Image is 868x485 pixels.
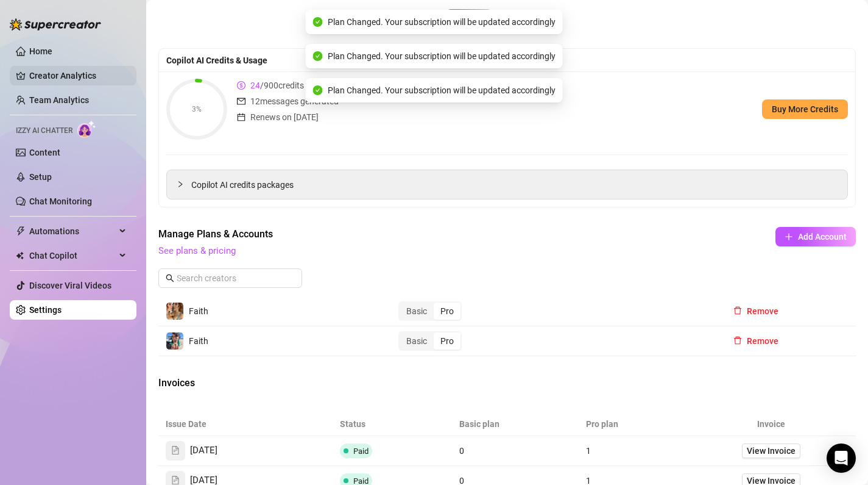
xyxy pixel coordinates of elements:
[328,49,556,63] span: Plan Changed. Your subscription will be updated accordingly
[237,79,245,92] span: dollar-circle
[742,444,800,458] a: View Invoice
[687,412,856,436] th: Invoice
[189,336,208,346] span: Faith
[29,172,52,182] a: Setup
[333,412,452,436] th: Status
[313,85,323,95] span: check-circle
[29,246,116,265] span: Chat Copilot
[171,476,180,484] span: file-text
[313,51,323,61] span: check-circle
[29,305,62,315] a: Settings
[166,54,848,67] div: Copilot AI Credits & Usage
[29,66,127,85] a: Creator Analytics
[400,332,434,350] div: Basic
[189,306,208,316] span: Faith
[158,376,363,390] span: Invoices
[29,95,89,105] a: Team Analytics
[733,306,742,315] span: delete
[250,95,339,108] span: 12 messages generated
[166,274,174,282] span: search
[452,412,579,436] th: Basic plan
[10,18,101,31] img: logo-BBDzfeDw.svg
[29,46,52,56] a: Home
[798,232,847,242] span: Add Account
[724,301,788,321] button: Remove
[827,444,856,473] div: Open Intercom Messenger
[177,271,285,285] input: Search creators
[158,227,693,242] span: Manage Plans & Accounts
[353,447,369,456] span: Paid
[158,412,333,436] th: Issue Date
[398,331,462,351] div: segmented control
[747,336,778,346] span: Remove
[158,245,236,256] a: See plans & pricing
[434,303,460,320] div: Pro
[167,170,847,199] div: Copilot AI credits packages
[328,84,556,97] span: Plan Changed. Your subscription will be updated accordingly
[785,232,793,241] span: plus
[190,444,217,458] span: [DATE]
[398,301,462,321] div: segmented control
[579,412,687,436] th: Pro plan
[177,181,184,188] span: collapsed
[400,303,434,320] div: Basic
[166,106,227,113] span: 3%
[16,125,72,137] span: Izzy AI Chatter
[77,120,96,138] img: AI Chatter
[191,178,838,192] span: Copilot AI credits packages
[166,303,183,320] img: Faith
[434,332,460,350] div: Pro
[313,17,323,27] span: check-circle
[237,110,245,124] span: calendar
[29,281,111,290] a: Discover Viral Videos
[29,221,116,241] span: Automations
[586,446,591,456] span: 1
[250,110,319,124] span: Renews on [DATE]
[747,306,778,316] span: Remove
[772,104,838,114] span: Buy More Credits
[459,446,464,456] span: 0
[29,196,92,206] a: Chat Monitoring
[775,227,856,246] button: Add Account
[250,79,367,92] span: / 900 credits used this month
[328,15,556,29] span: Plan Changed. Your subscription will be updated accordingly
[733,336,742,345] span: delete
[237,95,245,108] span: mail
[762,99,848,119] button: Buy More Credits
[166,332,183,350] img: Faith
[171,446,180,454] span: file-text
[250,81,260,90] span: 24
[747,444,796,458] span: View Invoice
[16,251,24,260] img: Chat Copilot
[16,226,26,236] span: thunderbolt
[29,148,60,157] a: Content
[724,331,788,351] button: Remove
